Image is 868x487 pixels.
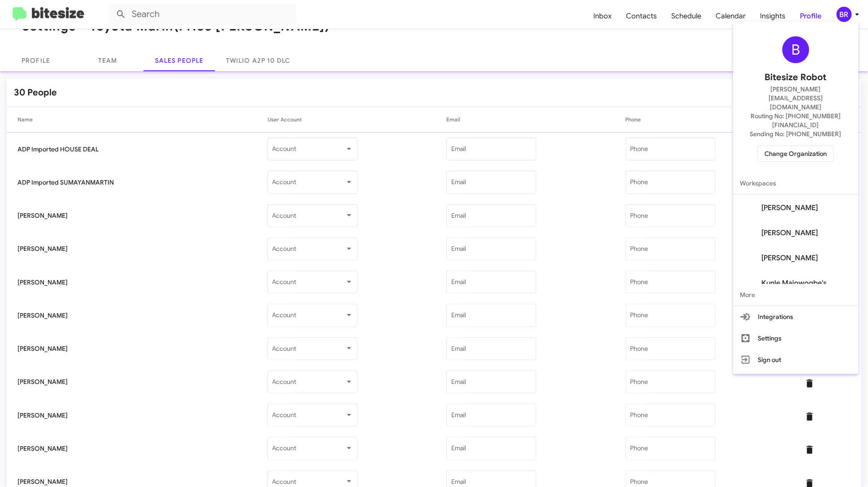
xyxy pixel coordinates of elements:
[744,85,848,112] span: [PERSON_NAME][EMAIL_ADDRESS][DOMAIN_NAME]
[762,279,827,288] span: Kunle Majowogbe's
[762,228,818,237] span: [PERSON_NAME]
[762,254,818,263] span: [PERSON_NAME]
[733,172,859,194] span: Workspaces
[757,146,834,162] button: Change Organization
[744,112,848,129] span: Routing No: [PHONE_NUMBER][FINANCIAL_ID]
[733,349,859,371] button: Sign out
[733,328,859,349] button: Settings
[733,284,859,306] span: More
[782,36,809,63] div: B
[765,70,827,85] span: Bitesize Robot
[762,203,818,212] span: [PERSON_NAME]
[733,306,859,328] button: Integrations
[764,146,827,161] span: Change Organization
[750,129,842,138] span: Sending No: [PHONE_NUMBER]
